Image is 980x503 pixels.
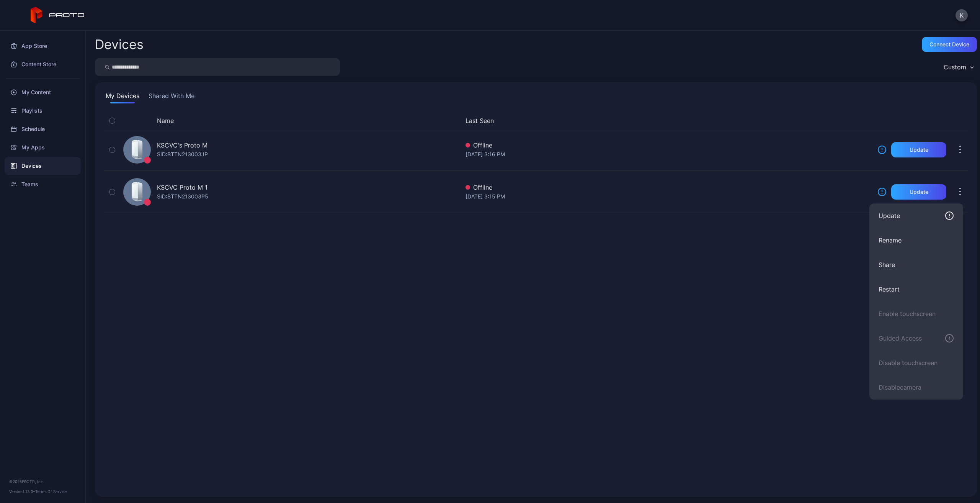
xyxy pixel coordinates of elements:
button: Connect device [922,37,977,52]
button: Update [891,142,946,157]
button: Name [157,116,174,125]
div: Connect device [929,41,969,48]
a: My Apps [5,138,81,157]
button: Update [891,184,946,200]
button: Disablecamera [869,375,963,400]
button: Last Seen [465,116,868,125]
div: KSCVC Proto M 1 [157,183,207,192]
button: Enable touchscreen [869,301,963,326]
div: Update [910,189,928,195]
button: Rename [869,228,963,252]
button: Custom [940,58,977,76]
div: SID: BTTN213003JP [157,150,208,159]
a: Playlists [5,102,81,120]
span: Version 1.13.0 • [9,489,35,494]
div: SID: BTTN213003P5 [157,192,208,201]
div: Options [952,116,968,125]
div: Update [910,147,928,153]
a: Content Store [5,55,81,74]
a: Terms Of Service [35,489,67,494]
button: Shared With Me [147,91,196,103]
button: Disable touchscreen [869,351,963,375]
button: Update [869,203,963,228]
h2: Devices [95,38,144,51]
div: [DATE] 3:16 PM [465,150,871,159]
div: Custom [944,63,966,71]
div: Update Device [874,116,943,125]
div: Update [879,211,900,220]
div: © 2025 PROTO, Inc. [9,478,76,485]
button: Guided Access [869,326,963,351]
button: Restart [869,277,963,301]
div: KSCVC's Proto M [157,141,207,150]
a: Teams [5,175,81,193]
div: Guided Access [879,334,922,343]
div: Offline [465,183,871,192]
a: App Store [5,37,81,55]
button: K [955,9,968,21]
button: Share [869,252,963,277]
div: [DATE] 3:15 PM [465,192,871,201]
div: Offline [465,141,871,150]
a: Devices [5,157,81,175]
a: My Content [5,83,81,102]
a: Schedule [5,120,81,138]
button: My Devices [104,91,141,103]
